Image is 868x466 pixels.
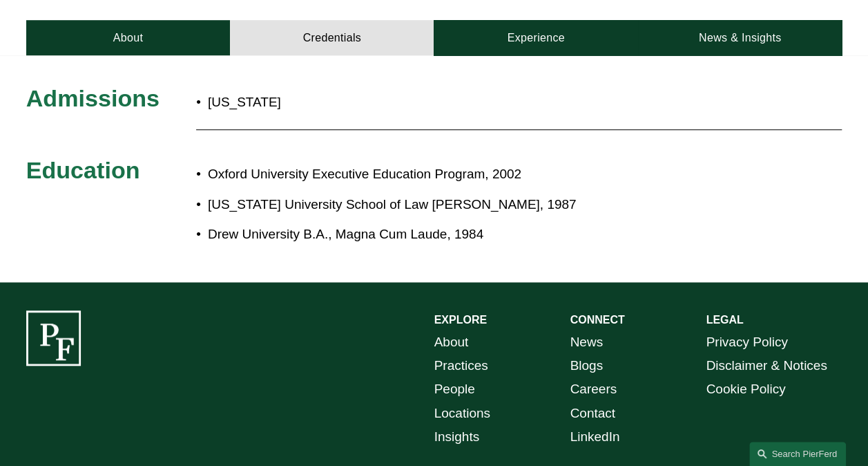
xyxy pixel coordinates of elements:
a: People [434,378,475,401]
a: Contact [570,402,615,425]
a: LinkedIn [570,425,619,449]
strong: CONNECT [570,314,624,326]
a: Blogs [570,354,603,378]
p: Oxford University Executive Education Program, 2002 [208,162,740,186]
a: About [26,20,230,55]
a: Privacy Policy [706,330,787,354]
strong: LEGAL [706,314,743,326]
a: About [434,330,469,354]
strong: EXPLORE [434,314,487,326]
span: Education [26,157,140,183]
p: [US_STATE] University School of Law [PERSON_NAME], 1987 [208,193,740,216]
a: News & Insights [638,20,842,55]
a: Cookie Policy [706,378,785,401]
a: Insights [434,425,479,449]
span: Admissions [26,85,160,111]
a: Locations [434,402,490,425]
p: [US_STATE] [208,91,502,114]
p: Drew University B.A., Magna Cum Laude, 1984 [208,223,740,246]
a: Search this site [749,442,846,466]
a: Disclaimer & Notices [706,354,827,378]
a: Experience [434,20,637,55]
a: News [570,330,603,354]
a: Careers [570,378,617,401]
a: Credentials [230,20,434,55]
a: Practices [434,354,488,378]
